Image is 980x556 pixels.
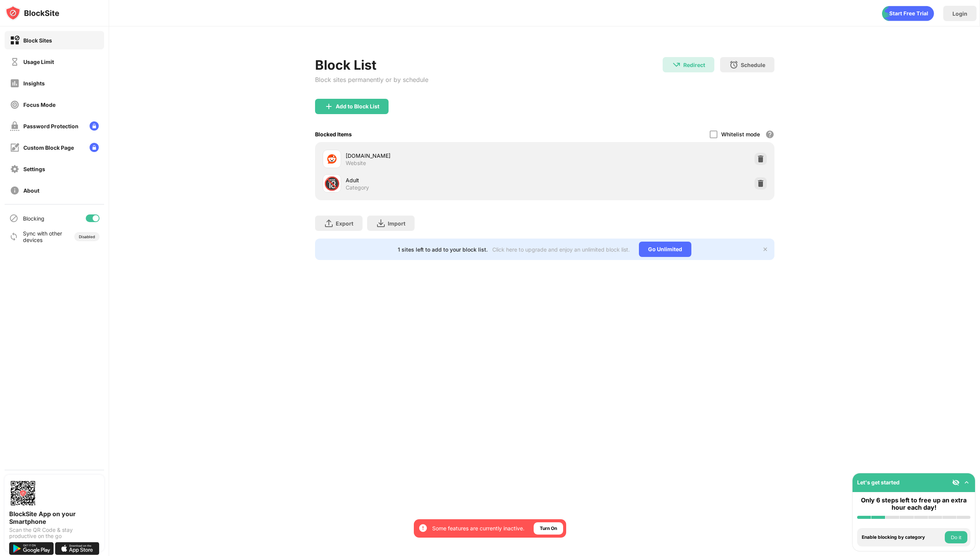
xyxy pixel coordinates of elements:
[952,479,960,486] img: eye-not-visible.svg
[540,525,557,532] div: Turn On
[683,62,705,68] div: Redirect
[857,479,900,486] div: Let's get started
[492,246,630,253] div: Click here to upgrade and enjoy an unlimited block list.
[346,176,545,184] div: Adult
[23,59,54,65] div: Usage Limit
[10,121,20,131] img: password-protection-off.svg
[398,246,488,253] div: 1 sites left to add to your block list.
[315,131,352,137] div: Blocked Items
[346,184,369,191] div: Category
[963,479,970,486] img: omni-setup-toggle.svg
[23,230,62,243] div: Sync with other devices
[23,166,45,172] div: Settings
[90,143,99,152] img: lock-menu.svg
[639,242,691,257] div: Go Unlimited
[388,220,405,227] div: Import
[721,131,760,137] div: Whitelist mode
[9,527,100,539] div: Scan the QR Code & stay productive on the go
[23,187,39,194] div: About
[23,144,74,151] div: Custom Block Page
[762,246,768,252] img: x-button.svg
[10,36,20,45] img: block-on.svg
[9,214,18,223] img: blocking-icon.svg
[10,100,20,110] img: focus-off.svg
[346,152,545,160] div: [DOMAIN_NAME]
[741,62,765,68] div: Schedule
[10,186,20,195] img: about-off.svg
[945,531,967,543] button: Do it
[336,103,379,110] div: Add to Block List
[315,76,428,83] div: Block sites permanently or by schedule
[90,121,99,131] img: lock-menu.svg
[336,220,353,227] div: Export
[432,525,524,532] div: Some features are currently inactive.
[10,78,20,88] img: insights-off.svg
[23,215,44,222] div: Blocking
[327,154,336,164] img: favicons
[10,164,20,174] img: settings-off.svg
[862,535,943,540] div: Enable blocking by category
[418,523,428,533] img: error-circle-white.svg
[324,176,340,191] div: 🔞
[79,234,95,239] div: Disabled
[23,123,78,129] div: Password Protection
[5,5,59,21] img: logo-blocksite.svg
[9,542,54,555] img: get-it-on-google-play.svg
[952,10,967,17] div: Login
[10,57,20,67] img: time-usage-off.svg
[23,37,52,44] div: Block Sites
[23,80,45,87] div: Insights
[9,479,37,507] img: options-page-qr-code.png
[9,232,18,241] img: sync-icon.svg
[857,497,970,511] div: Only 6 steps left to free up an extra hour each day!
[882,6,934,21] div: animation
[23,101,56,108] div: Focus Mode
[10,143,20,152] img: customize-block-page-off.svg
[55,542,100,555] img: download-on-the-app-store.svg
[9,510,100,525] div: BlockSite App on your Smartphone
[346,160,366,167] div: Website
[315,57,428,73] div: Block List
